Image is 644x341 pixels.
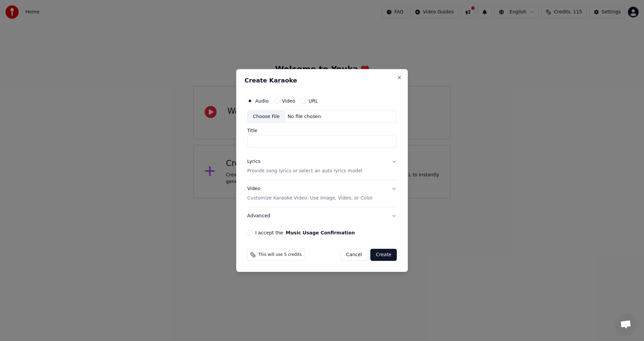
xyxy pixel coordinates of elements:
label: I accept the [255,230,355,235]
p: Provide song lyrics or select an auto lyrics model [247,168,362,175]
div: Lyrics [247,159,260,165]
button: Advanced [247,207,397,225]
div: Video [247,186,373,202]
button: Create [370,249,397,261]
label: Title [247,128,397,133]
label: Audio [255,99,269,103]
button: Cancel [340,249,368,261]
button: VideoCustomize Karaoke Video: Use Image, Video, or Color [247,180,397,207]
p: Customize Karaoke Video: Use Image, Video, or Color [247,195,373,202]
h2: Create Karaoke [245,77,399,83]
label: URL [309,99,318,103]
button: I accept the [286,230,355,235]
span: This will use 5 credits [258,252,302,258]
div: No file chosen [285,113,324,120]
label: Video [282,99,295,103]
button: LyricsProvide song lyrics or select an auto lyrics model [247,153,397,180]
div: Choose File [248,111,285,123]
